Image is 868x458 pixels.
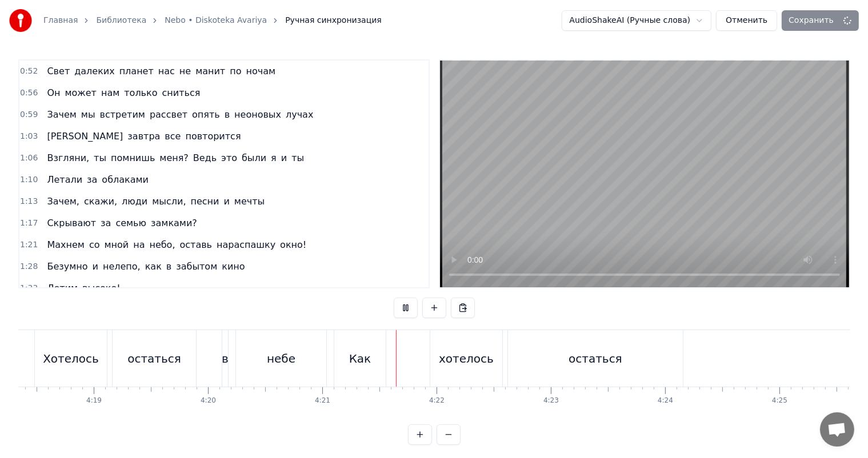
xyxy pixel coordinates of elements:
span: небо, [148,238,176,251]
span: ночам [245,65,277,78]
span: Зачем [46,108,77,121]
span: окно! [279,238,307,251]
span: сниться [161,86,202,99]
nav: breadcrumb [43,15,382,26]
span: 1:28 [20,261,38,272]
button: Отменить [716,10,777,31]
a: Nebo • Diskoteka Avariya [165,15,267,26]
span: помнишь [110,151,156,164]
a: Главная [43,15,78,26]
span: 0:52 [20,66,38,77]
span: на [132,238,146,251]
span: 1:33 [20,283,38,294]
span: Свет [46,65,71,78]
span: планет [118,65,155,78]
span: 0:56 [20,87,38,99]
div: 4:23 [543,396,559,405]
div: 4:19 [86,396,102,405]
div: небе [267,350,295,367]
span: люди [121,195,149,208]
div: 4:22 [429,396,445,405]
div: остаться [569,350,622,367]
img: youka [9,9,32,32]
span: Летим [46,282,79,295]
span: Взгляни, [46,151,90,164]
span: кино [221,260,246,273]
span: как [144,260,163,273]
span: и [222,195,230,208]
span: Безумно [46,260,89,273]
span: 1:13 [20,196,38,207]
span: я [270,151,278,164]
span: Махнем [46,238,85,251]
span: это [220,151,238,164]
span: Скрывают [46,216,97,230]
div: Хотелось [43,350,99,367]
span: замками? [150,216,198,230]
span: Летали [46,173,83,186]
span: [PERSON_NAME] [46,130,124,143]
span: неоновых [233,108,282,121]
div: 4:21 [315,396,330,405]
span: манит [194,65,226,78]
div: Как [349,350,371,367]
span: 1:17 [20,218,38,229]
div: остаться [127,350,181,367]
span: за [99,216,112,230]
span: все [163,130,182,143]
span: мечты [233,195,266,208]
span: со [88,238,101,251]
span: нараспашку [215,238,277,251]
span: далеких [73,65,115,78]
span: высоко! [81,282,122,295]
span: может [64,86,98,99]
span: облаками [101,173,150,186]
div: хотелось [439,350,494,367]
span: завтра [126,130,161,143]
span: 0:59 [20,109,38,120]
span: мной [103,238,130,251]
span: мы [80,108,97,121]
span: и [280,151,288,164]
span: нелепо, [102,260,142,273]
span: лучах [285,108,314,121]
span: в [223,108,231,121]
span: мысли, [151,195,187,208]
a: Библиотека [96,15,146,26]
span: повторится [184,130,242,143]
span: по [229,65,242,78]
span: 1:03 [20,131,38,142]
span: рассвет [149,108,189,121]
span: Он [46,86,61,99]
div: 4:25 [772,396,787,405]
span: семью [114,216,147,230]
span: за [86,173,98,186]
span: нам [100,86,121,99]
span: 1:21 [20,239,38,251]
div: в [222,350,229,367]
span: 1:10 [20,174,38,186]
span: песни [190,195,221,208]
span: 1:06 [20,152,38,164]
span: Зачем, [46,195,81,208]
span: скажи, [83,195,118,208]
span: Ручная синхронизация [285,15,382,26]
span: оставь [179,238,214,251]
span: встретим [99,108,146,121]
span: не [178,65,192,78]
span: опять [191,108,221,121]
span: ты [93,151,107,164]
div: 4:20 [201,396,216,405]
span: ты [290,151,305,164]
span: были [241,151,267,164]
span: в [165,260,173,273]
div: Открытый чат [820,412,854,447]
span: меня? [158,151,190,164]
div: 4:24 [658,396,673,405]
span: нас [157,65,176,78]
span: забытом [175,260,218,273]
span: Ведь [192,151,218,164]
span: только [123,86,158,99]
span: и [91,260,99,273]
